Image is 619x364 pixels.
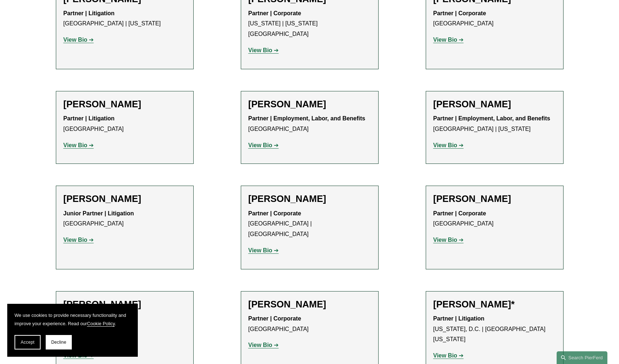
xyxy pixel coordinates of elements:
[63,8,186,29] p: [GEOGRAPHIC_DATA] | [US_STATE]
[433,193,556,204] h2: [PERSON_NAME]
[433,37,464,43] a: View Bio
[248,10,301,16] strong: Partner | Corporate
[557,351,607,364] a: Search this site
[63,210,134,216] strong: Junior Partner | Litigation
[433,115,550,121] strong: Partner | Employment, Labor, and Benefits
[433,10,486,16] strong: Partner | Corporate
[248,8,371,40] p: [US_STATE] | [US_STATE][GEOGRAPHIC_DATA]
[63,299,186,310] h2: [PERSON_NAME]
[433,99,556,110] h2: [PERSON_NAME]
[248,342,279,348] a: View Bio
[46,335,72,349] button: Decline
[63,115,115,121] strong: Partner | Litigation
[433,210,486,216] strong: Partner | Corporate
[433,237,457,243] strong: View Bio
[63,142,94,148] a: View Bio
[433,208,556,229] p: [GEOGRAPHIC_DATA]
[248,142,272,148] strong: View Bio
[63,208,186,229] p: [GEOGRAPHIC_DATA]
[433,237,464,243] a: View Bio
[63,37,94,43] a: View Bio
[248,299,371,310] h2: [PERSON_NAME]
[248,99,371,110] h2: [PERSON_NAME]
[248,193,371,204] h2: [PERSON_NAME]
[15,335,41,349] button: Accept
[248,115,366,121] strong: Partner | Employment, Labor, and Benefits
[433,113,556,135] p: [GEOGRAPHIC_DATA] | [US_STATE]
[87,321,115,326] a: Cookie Policy
[433,314,556,345] p: [US_STATE], D.C. | [GEOGRAPHIC_DATA][US_STATE]
[248,47,272,53] strong: View Bio
[51,340,66,345] span: Decline
[21,340,34,345] span: Accept
[63,193,186,204] h2: [PERSON_NAME]
[7,304,138,357] section: Cookie banner
[433,142,457,148] strong: View Bio
[433,315,484,322] strong: Partner | Litigation
[433,8,556,29] p: [GEOGRAPHIC_DATA]
[433,352,464,359] a: View Bio
[433,142,464,148] a: View Bio
[433,299,556,310] h2: [PERSON_NAME]*
[248,314,371,335] p: [GEOGRAPHIC_DATA]
[63,237,87,243] strong: View Bio
[433,37,457,43] strong: View Bio
[63,10,115,16] strong: Partner | Litigation
[63,37,87,43] strong: View Bio
[248,247,272,253] strong: View Bio
[433,352,457,359] strong: View Bio
[248,142,279,148] a: View Bio
[248,113,371,135] p: [GEOGRAPHIC_DATA]
[63,237,94,243] a: View Bio
[248,208,371,240] p: [GEOGRAPHIC_DATA] | [GEOGRAPHIC_DATA]
[248,342,272,348] strong: View Bio
[248,247,279,253] a: View Bio
[63,113,186,135] p: [GEOGRAPHIC_DATA]
[248,315,301,322] strong: Partner | Corporate
[63,99,186,110] h2: [PERSON_NAME]
[63,142,87,148] strong: View Bio
[15,311,131,328] p: We use cookies to provide necessary functionality and improve your experience. Read our .
[248,47,279,53] a: View Bio
[248,210,301,216] strong: Partner | Corporate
